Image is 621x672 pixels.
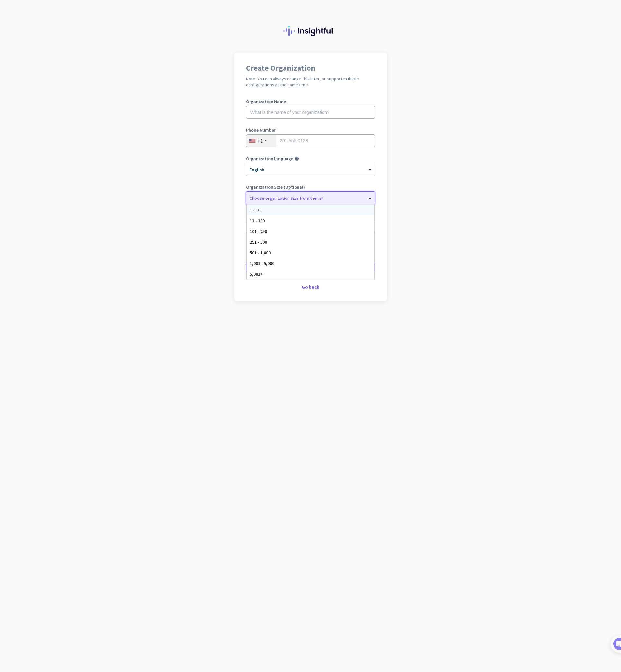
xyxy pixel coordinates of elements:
[295,156,299,161] i: help
[250,207,260,213] span: 1 - 10
[246,64,375,72] h1: Create Organization
[250,218,265,223] span: 11 - 100
[246,106,375,119] input: What is the name of your organization?
[247,205,374,280] div: Options List
[246,261,375,273] button: Create Organization
[250,239,267,245] span: 251 - 500
[250,271,263,277] span: 5,001+
[250,260,274,266] span: 1,001 - 5,000
[246,128,375,132] label: Phone Number
[246,185,375,189] label: Organization Size (Optional)
[283,26,338,36] img: Insightful
[246,285,375,289] div: Go back
[246,134,375,147] input: 201-555-0123
[250,228,267,234] span: 101 - 250
[250,250,271,256] span: 501 - 1,000
[246,76,375,88] h2: Note: You can always change this later, or support multiple configurations at the same time
[257,138,263,144] div: +1
[246,156,293,161] label: Organization language
[246,213,375,218] label: Organization Time Zone
[246,99,375,104] label: Organization Name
